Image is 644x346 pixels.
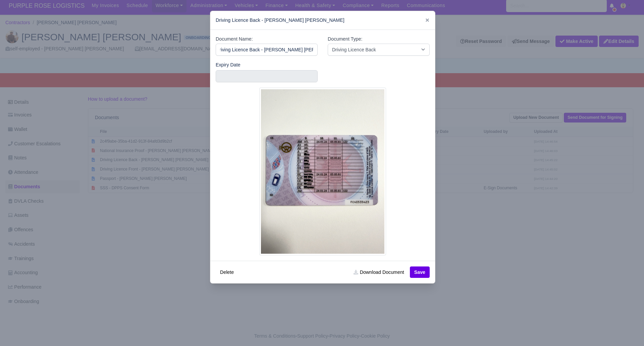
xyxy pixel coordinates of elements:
button: Save [410,266,430,278]
a: Download Document [349,266,408,278]
div: Driving Licence Back - [PERSON_NAME] [PERSON_NAME] [210,11,435,30]
label: Document Type: [328,35,362,43]
iframe: Chat Widget [610,314,644,346]
label: Expiry Date [216,61,240,69]
button: Delete [216,266,238,278]
label: Document Name: [216,35,253,43]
